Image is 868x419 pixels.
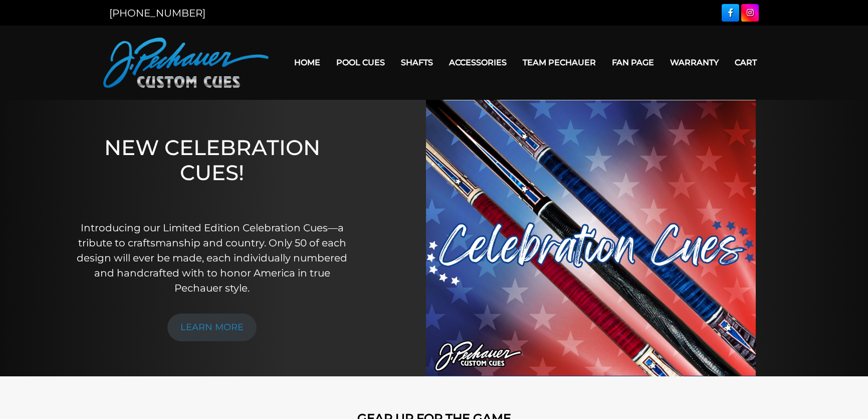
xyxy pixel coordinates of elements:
[441,50,515,75] a: Accessories
[109,7,205,19] a: [PHONE_NUMBER]
[393,50,441,75] a: Shafts
[662,50,727,75] a: Warranty
[604,50,662,75] a: Fan Page
[727,50,765,75] a: Cart
[103,38,269,88] img: Pechauer Custom Cues
[167,314,257,341] a: LEARN MORE
[515,50,604,75] a: Team Pechauer
[70,220,354,296] p: Introducing our Limited Edition Celebration Cues—a tribute to craftsmanship and country. Only 50 ...
[328,50,393,75] a: Pool Cues
[70,135,354,207] h1: NEW CELEBRATION CUES!
[286,50,328,75] a: Home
